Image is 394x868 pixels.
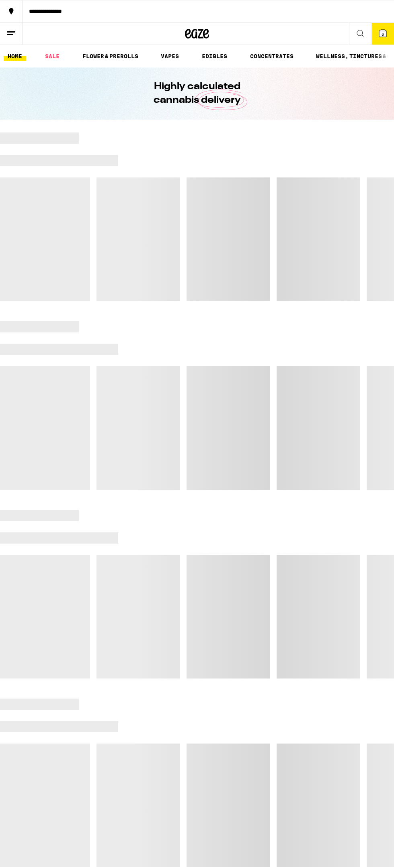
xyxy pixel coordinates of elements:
[78,51,142,61] a: FLOWER & PREROLLS
[371,23,394,45] button: 6
[157,51,183,61] a: VAPES
[246,51,298,61] a: CONCENTRATES
[382,32,384,37] span: 6
[4,51,26,61] a: HOME
[41,51,64,61] a: SALE
[198,51,231,61] a: EDIBLES
[131,80,263,107] h1: Highly calculated cannabis delivery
